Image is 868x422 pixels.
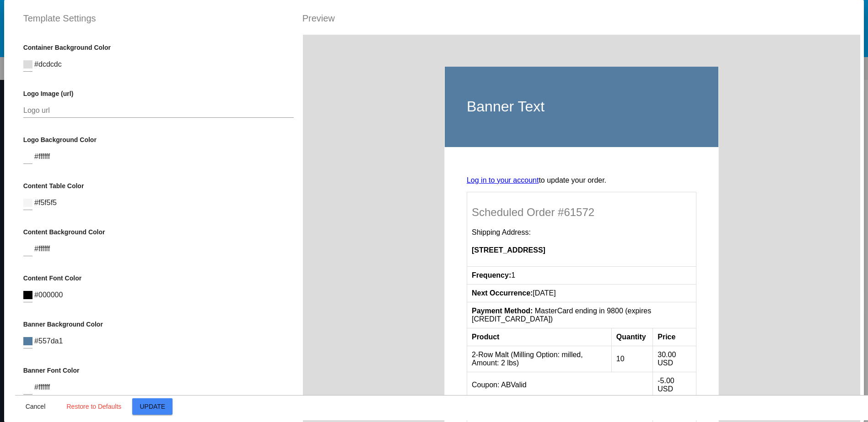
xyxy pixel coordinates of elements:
[15,11,294,26] div: Template Settings
[26,403,46,410] span: Cancel
[140,403,165,410] span: Update
[59,398,129,415] button: Restore to Defaults
[132,398,173,415] button: Update
[294,11,852,26] div: Preview
[66,403,121,410] span: Restore to Defaults
[15,398,55,415] button: Close dialog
